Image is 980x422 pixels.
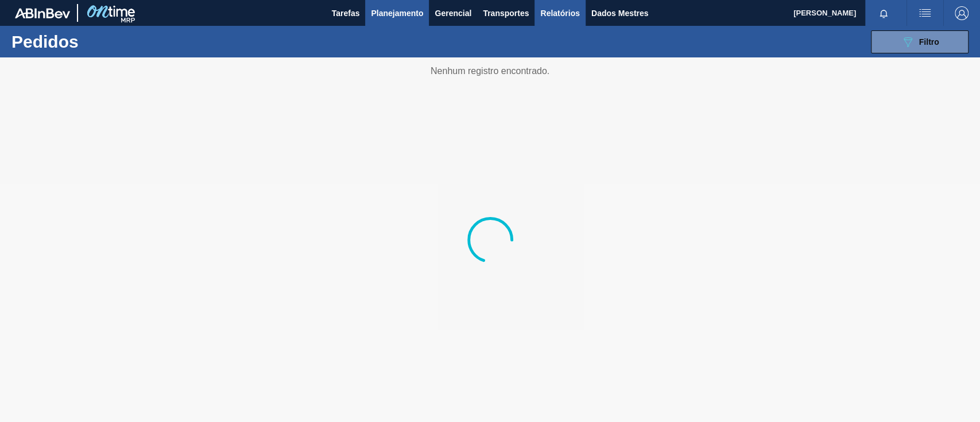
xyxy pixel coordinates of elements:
[955,6,969,20] img: Sair
[371,9,423,18] font: Planejamento
[15,8,70,18] img: TNhmsLtSVTkK8tSr43FrP2fwEKptu5GPRR3wAAAABJRU5ErkJggg==
[540,9,579,18] font: Relatórios
[918,6,932,20] img: ações do usuário
[591,9,649,18] font: Dados Mestres
[332,9,360,18] font: Tarefas
[793,9,856,17] font: [PERSON_NAME]
[871,30,969,53] button: Filtro
[865,5,902,21] button: Notificações
[919,37,939,47] font: Filtro
[11,32,79,51] font: Pedidos
[435,9,471,18] font: Gerencial
[483,9,529,18] font: Transportes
